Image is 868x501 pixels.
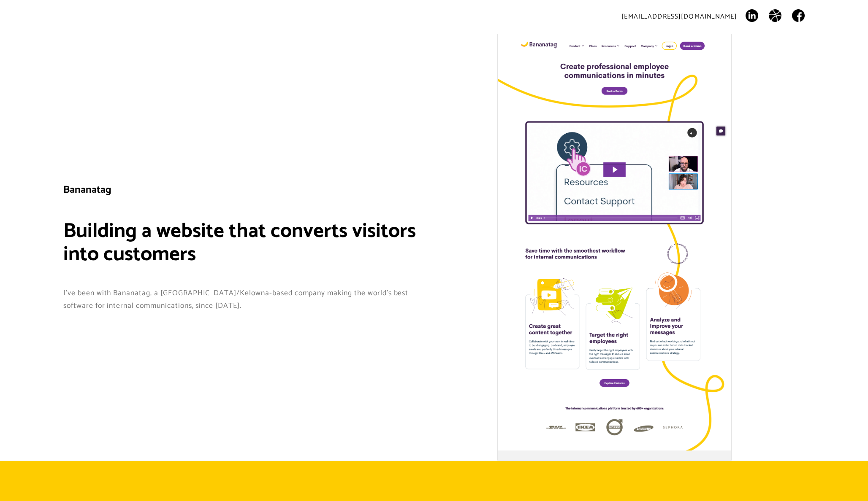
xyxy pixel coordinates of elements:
h1: Building a website that converts visitors into customers [63,220,434,266]
h3: Bananatag [63,184,434,196]
p: I've been with Bananatag, a [GEOGRAPHIC_DATA]/Kelowna-based company making the world's best softw... [63,287,434,312]
img: Facebook icon [792,9,805,22]
img: LinkedIn icon [746,9,758,22]
a: [EMAIL_ADDRESS][DOMAIN_NAME] [621,11,737,22]
img: Dribbble icon [769,9,781,22]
